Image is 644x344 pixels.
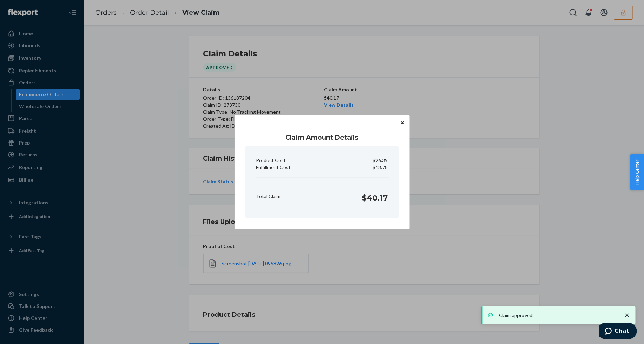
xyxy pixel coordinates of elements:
p: Product Cost [256,157,286,164]
span: Chat [15,5,30,11]
h1: $40.17 [362,192,388,204]
p: $26.39 [373,157,388,164]
p: Fulfillment Cost [256,164,291,171]
p: $13.78 [373,164,388,171]
button: Close [399,119,406,127]
h1: Claim Amount Details [245,133,399,142]
p: Total Claim [256,193,281,200]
